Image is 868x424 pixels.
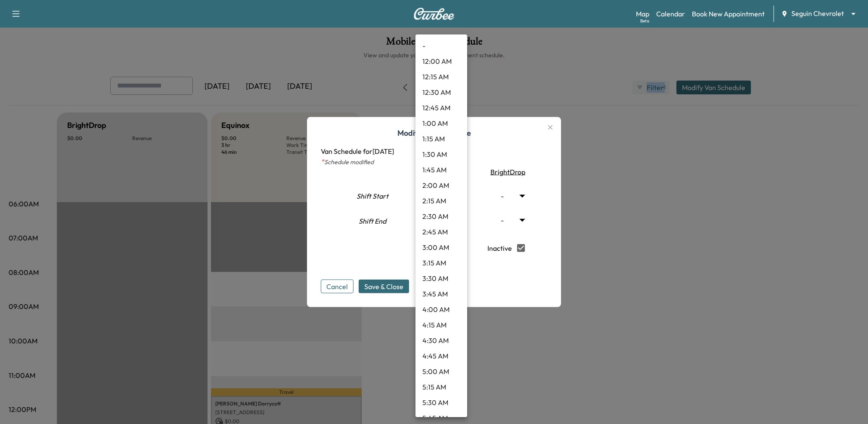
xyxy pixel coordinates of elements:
[415,240,467,255] li: 3:00 AM
[415,115,467,131] li: 1:00 AM
[415,84,467,100] li: 12:30 AM
[415,379,467,395] li: 5:15 AM
[415,193,467,209] li: 2:15 AM
[415,178,467,193] li: 2:00 AM
[415,38,467,53] li: -
[415,395,467,410] li: 5:30 AM
[415,271,467,286] li: 3:30 AM
[415,255,467,271] li: 3:15 AM
[415,364,467,379] li: 5:00 AM
[415,162,467,178] li: 1:45 AM
[415,224,467,240] li: 2:45 AM
[415,286,467,302] li: 3:45 AM
[415,53,467,69] li: 12:00 AM
[415,209,467,224] li: 2:30 AM
[415,317,467,333] li: 4:15 AM
[415,348,467,364] li: 4:45 AM
[415,69,467,84] li: 12:15 AM
[415,302,467,317] li: 4:00 AM
[415,131,467,147] li: 1:15 AM
[415,100,467,115] li: 12:45 AM
[415,147,467,162] li: 1:30 AM
[415,333,467,348] li: 4:30 AM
